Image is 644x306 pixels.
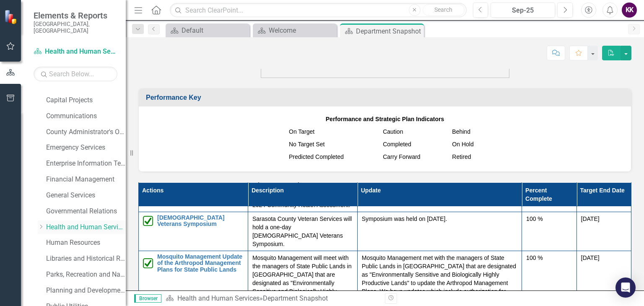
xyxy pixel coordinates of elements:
img: Completed [143,258,153,268]
div: » [166,294,379,303]
span: Carry Forward [383,153,420,160]
div: 100 % [526,215,572,223]
a: Health and Human Services [177,294,260,302]
a: Capital Projects [46,96,126,105]
input: Search Below... [34,67,117,81]
a: Enterprise Information Technology [46,159,126,169]
a: Mosquito Management Update of the Arthropod Management Plans for State Public Lands [157,254,244,273]
div: Open Intercom Messenger [615,277,636,298]
img: Sarasota%20Hourglass%20v2.png [445,154,452,161]
span: [DATE] [581,254,600,261]
a: Planning and Development Services [46,286,126,296]
img: MeasureCaution.png [376,129,383,135]
a: County Administrator's Office [46,127,126,137]
a: Communications [46,112,126,121]
p: Symposium was held on [DATE]. [362,215,517,223]
img: MeasureBehind.png [445,129,452,135]
a: [DEMOGRAPHIC_DATA] Veterans Symposium [157,215,244,228]
span: Retired [452,153,471,160]
div: Sep-25 [493,5,552,16]
img: NoTargetSet.png [282,141,289,148]
img: ontarget.png [282,129,289,135]
span: Behind [452,128,470,135]
a: Health and Human Services [34,47,117,57]
img: MeasureSuspended.png [445,141,452,148]
span: Search [434,6,452,13]
div: Department Snapshot [356,26,422,36]
span: On Hold [452,141,473,148]
span: Predicted Completed [289,153,344,160]
h3: Performance Key [146,94,627,101]
a: Governmental Relations [46,207,126,216]
img: Green%20Checkbox%20%20v2.png [376,141,383,148]
img: Sarasota%20Carry%20Forward.png [376,154,383,161]
div: Department Snapshot [263,294,328,302]
input: Search ClearPoint... [170,3,466,18]
small: [GEOGRAPHIC_DATA], [GEOGRAPHIC_DATA] [34,21,117,34]
a: Emergency Services [46,143,126,153]
a: Human Resources [46,238,126,248]
a: General Services [46,191,126,200]
div: Welcome [269,25,335,36]
img: Completed [143,216,153,226]
a: Default [168,25,247,36]
p: Sarasota County Veteran Services will hold a one-day [DEMOGRAPHIC_DATA] Veterans Symposium. [252,215,353,248]
a: Parks, Recreation and Natural Resources [46,270,126,280]
span: Elements & Reports [34,10,117,21]
span: Browser [134,294,161,303]
button: Search [423,4,465,16]
a: Financial Management [46,175,126,184]
span: No Target Set [289,141,325,148]
span: Caution [383,128,403,135]
span: On Target [289,128,314,135]
a: Health and Human Services [46,223,126,232]
span: [DATE] [581,215,600,222]
button: KK [622,3,637,18]
strong: Performance and Strategic Plan Indicators [326,116,444,122]
a: Welcome [255,25,335,36]
div: Default [182,25,247,36]
div: 100 % [526,254,572,262]
img: ClearPoint Strategy [4,9,19,24]
button: Sep-25 [491,3,555,18]
span: Completed [383,141,411,148]
a: Libraries and Historical Resources [46,254,126,264]
img: Sarasota%20Predicted%20Complete.png [282,154,289,161]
